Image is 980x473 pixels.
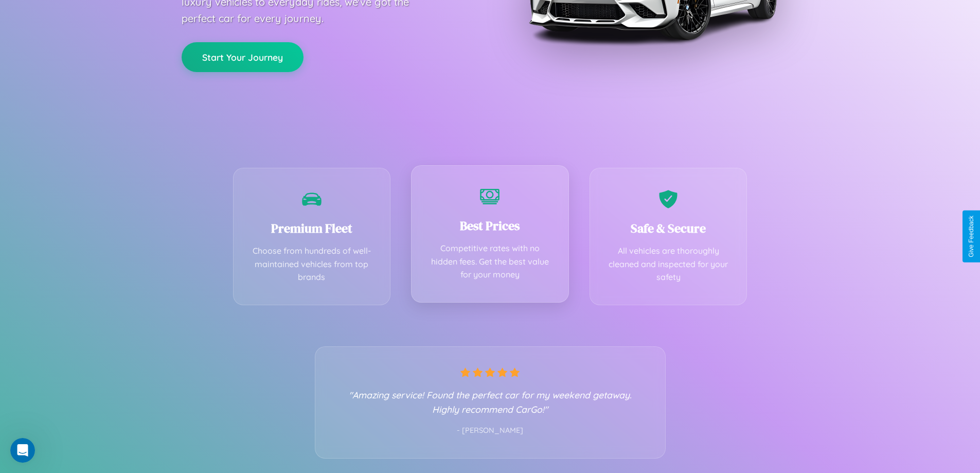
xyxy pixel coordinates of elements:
button: Start Your Journey [182,42,304,72]
p: "Amazing service! Found the perfect car for my weekend getaway. Highly recommend CarGo!" [336,388,645,416]
p: Competitive rates with no hidden fees. Get the best value for your money [427,242,553,282]
h3: Best Prices [427,217,553,234]
p: All vehicles are thoroughly cleaned and inspected for your safety [605,244,732,284]
p: Choose from hundreds of well-maintained vehicles from top brands [249,244,375,284]
div: Give Feedback [968,216,975,257]
iframe: Intercom live chat [10,438,35,463]
h3: Premium Fleet [249,220,375,237]
h3: Safe & Secure [605,220,732,237]
p: - [PERSON_NAME] [336,424,645,437]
